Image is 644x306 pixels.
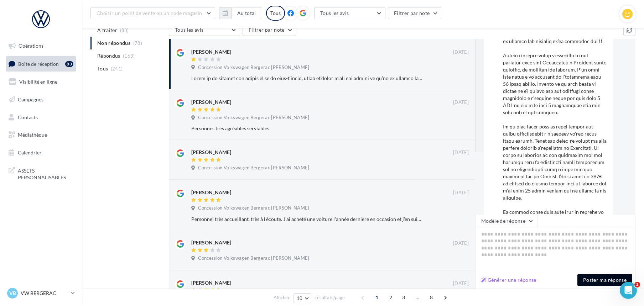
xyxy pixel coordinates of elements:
span: Opérations [19,43,43,49]
span: 3 [398,292,409,303]
a: Calendrier [4,145,78,160]
span: 2 [385,292,396,303]
span: ... [412,292,423,303]
button: Au total [219,7,262,19]
span: ASSETS PERSONNALISABLES [18,166,73,181]
a: ASSETS PERSONNALISABLES [4,163,78,184]
span: VB [9,290,16,297]
span: Afficher [274,294,290,301]
div: Tous [266,6,285,21]
a: Opérations [4,38,78,53]
span: 8 [426,292,437,303]
a: VB VW BERGERAC [6,286,76,300]
span: Concession Volkswagen Bergerac [PERSON_NAME] [198,205,309,211]
button: Générer une réponse [478,276,539,284]
button: 10 [294,293,312,303]
span: Tous les avis [320,10,349,16]
span: A traiter [97,27,117,34]
span: Tous les avis [175,27,204,33]
button: Modèle de réponse [475,215,537,227]
a: Contacts [4,110,78,125]
div: [PERSON_NAME] [191,189,231,196]
div: [PERSON_NAME] [191,48,231,56]
div: Personnes très agréables serviables [191,125,422,132]
span: Campagnes [18,96,43,102]
span: (163) [123,53,135,59]
div: [PERSON_NAME] [191,239,231,246]
div: Lorem ip do sitamet con adipis el se do eius-t’incid, utlab et’dolor m’ali eni admini ve qu’no ex... [191,75,422,82]
span: (241) [111,66,123,72]
a: Médiathèque [4,127,78,142]
a: Campagnes [4,92,78,107]
button: Poster ma réponse [577,274,632,286]
button: Au total [231,7,262,19]
div: 83 [65,61,73,67]
button: Tous les avis [169,24,240,36]
span: [DATE] [453,190,469,196]
span: [DATE] [453,99,469,106]
span: Concession Volkswagen Bergerac [PERSON_NAME] [198,64,309,71]
div: [PERSON_NAME] [191,279,231,286]
div: Lorem ip do sitamet con adipis el se do eius-t’incid, utlab et’dolor m’ali eni admini ve qu’no ex... [503,23,607,237]
span: Calendrier [18,149,42,155]
span: [DATE] [453,49,469,56]
a: Boîte de réception83 [4,56,78,72]
div: Personnel très accueillant, très à l'écoute. J'ai acheté une voiture l'année dernière en occasion... [191,216,422,223]
button: Choisir un point de vente ou un code magasin [90,7,215,19]
button: Filtrer par note [388,7,442,19]
span: 10 [297,295,303,301]
button: Tous les avis [314,7,385,19]
div: [PERSON_NAME] [191,149,231,156]
a: Visibilité en ligne [4,74,78,89]
span: Concession Volkswagen Bergerac [PERSON_NAME] [198,255,309,262]
button: Filtrer par note [243,24,296,36]
span: résultats/page [315,294,345,301]
span: (83) [120,27,129,33]
span: [DATE] [453,149,469,156]
span: 1 [634,282,640,287]
span: 1 [371,292,383,303]
div: [PERSON_NAME] [191,99,231,106]
span: Concession Volkswagen Bergerac [PERSON_NAME] [198,115,309,121]
span: Médiathèque [18,132,47,138]
span: Boîte de réception [18,60,59,67]
span: Visibilité en ligne [19,79,57,85]
span: Répondus [97,52,120,59]
span: Contacts [18,114,38,120]
span: [DATE] [453,280,469,287]
span: Tous [97,65,108,72]
span: [DATE] [453,240,469,247]
iframe: Intercom live chat [620,282,637,299]
span: Choisir un point de vente ou un code magasin [97,10,202,16]
p: VW BERGERAC [21,290,68,297]
span: Concession Volkswagen Bergerac [PERSON_NAME] [198,165,309,171]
